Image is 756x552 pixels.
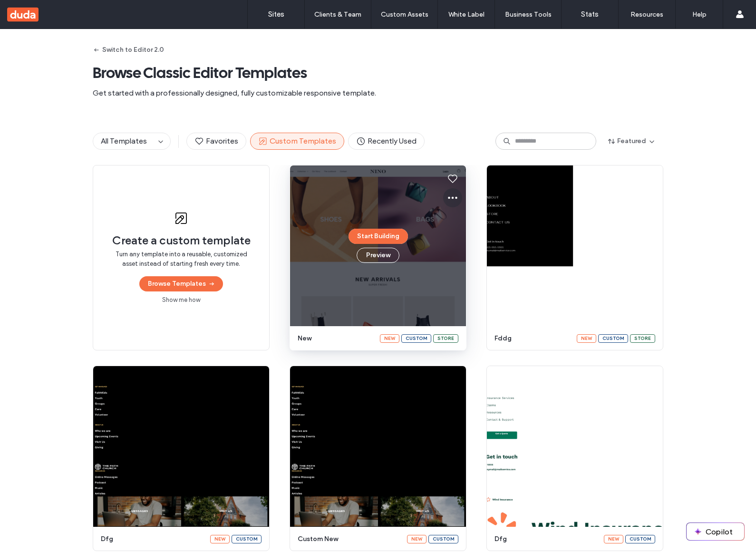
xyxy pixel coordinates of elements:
div: Custom [625,535,655,543]
button: Preview [357,248,399,263]
div: New [210,535,230,543]
button: Browse Templates [139,276,223,291]
div: New [577,334,596,343]
span: All Templates [101,136,147,145]
button: Favorites [186,133,246,150]
span: Get started with a professionally designed, fully customizable responsive template. [93,88,663,98]
div: New [604,535,623,543]
span: Custom Templates [258,136,336,146]
button: All Templates [93,133,155,149]
label: Business Tools [505,10,552,19]
span: Browse Classic Editor Templates [93,63,663,82]
a: Show me how [162,295,200,305]
div: New [380,334,399,343]
div: Custom [232,535,262,543]
label: Resources [630,10,663,19]
span: Favorites [194,136,238,146]
span: Recently Used [356,136,417,146]
button: Featured [600,134,663,149]
label: White Label [448,10,485,19]
div: Custom [598,334,628,343]
button: Start Building [349,229,408,244]
label: Clients & Team [314,10,361,19]
div: Store [433,334,458,343]
span: fddg [494,334,571,343]
label: Help [692,10,707,19]
div: Custom [428,535,458,543]
span: dfg [494,534,598,544]
span: custom new [298,534,401,544]
span: new [298,334,374,343]
button: Custom Templates [250,133,344,150]
div: Custom [401,334,431,343]
div: Store [630,334,655,343]
span: dfg [101,534,204,544]
span: Create a custom template [112,233,251,248]
label: Custom Assets [381,10,428,19]
span: Turn any template into a reusable, customized asset instead of starting fresh every time. [112,250,250,269]
div: New [407,535,426,543]
label: Stats [581,10,599,19]
button: Recently Used [348,133,425,150]
label: Sites [268,10,284,19]
button: Switch to Editor 2.0 [93,42,164,58]
button: Copilot [687,523,744,540]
